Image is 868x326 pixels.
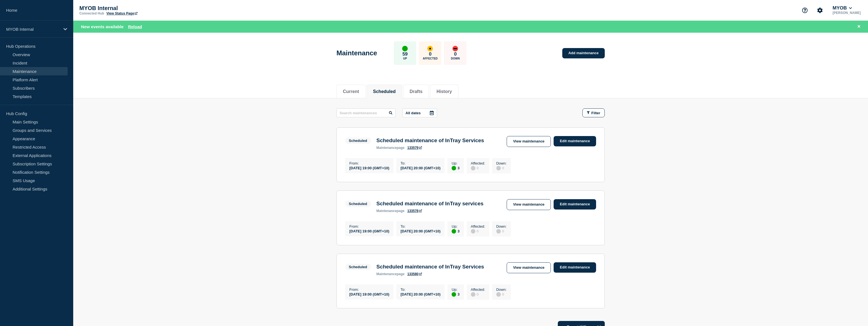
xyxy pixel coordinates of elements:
div: 0 [496,229,507,234]
div: disabled [496,292,501,297]
p: Up : [452,287,459,292]
h3: Scheduled maintenance of InTray Services [376,264,484,270]
div: Scheduled [349,265,367,269]
p: page [376,209,405,213]
div: Scheduled [349,139,367,143]
button: History [437,89,452,94]
p: To : [400,224,440,229]
div: 0 [471,165,485,170]
div: [DATE] 19:00 (GMT+10) [349,229,389,233]
a: Edit maintenance [554,136,596,146]
button: MYOB [831,5,853,11]
div: 0 [496,292,507,297]
a: 133580 [407,272,422,276]
div: up [452,292,456,297]
p: To : [400,287,440,292]
p: Down : [496,161,507,165]
button: Scheduled [373,89,396,94]
p: 59 [402,51,408,57]
div: affected [427,46,433,51]
button: Reload [128,24,142,29]
p: MYOB Internal [79,5,191,11]
a: Edit maintenance [554,262,596,273]
div: [DATE] 20:00 (GMT+10) [400,165,440,170]
span: New events available [81,24,124,29]
p: [PERSON_NAME] [831,11,862,15]
h3: Scheduled maintenance of InTray Services [376,137,484,144]
p: All dates [405,111,421,115]
div: [DATE] 20:00 (GMT+10) [400,292,440,296]
p: MYOB Internal [6,27,60,32]
h3: Scheduled maintenance of InTray services [376,201,483,207]
p: Affected : [471,224,485,229]
p: Affected : [471,161,485,165]
button: Account settings [814,4,826,16]
p: Affected : [471,287,485,292]
div: up [452,229,456,234]
input: Search maintenances [336,108,396,117]
button: Drafts [410,89,423,94]
p: Down : [496,224,507,229]
p: Up : [452,161,459,165]
p: Up : [452,224,459,229]
span: maintenance [376,146,397,150]
div: 0 [471,229,485,234]
div: 3 [452,165,459,170]
h1: Maintenance [336,49,377,57]
p: From : [349,161,389,165]
a: 133579 [407,146,422,150]
p: From : [349,224,389,229]
div: [DATE] 19:00 (GMT+10) [349,292,389,296]
p: page [376,272,405,276]
a: View maintenance [507,136,551,147]
span: Filter [591,111,600,115]
div: disabled [471,229,475,234]
p: From : [349,287,389,292]
a: Edit maintenance [554,199,596,210]
p: Up [403,57,407,60]
div: disabled [496,166,501,170]
p: page [376,146,405,150]
div: 3 [452,229,459,234]
div: down [452,46,458,51]
a: View maintenance [507,199,551,210]
div: disabled [496,229,501,234]
a: Add maintenance [562,48,605,58]
div: up [402,46,408,51]
button: Filter [582,108,605,117]
p: 0 [454,51,457,57]
div: 0 [496,165,507,170]
div: up [452,166,456,170]
a: View Status Page [106,11,137,15]
a: 133578 [407,209,422,213]
div: disabled [471,292,475,297]
div: Scheduled [349,202,367,206]
p: Connected Hub [79,11,104,15]
p: Down : [496,287,507,292]
div: [DATE] 19:00 (GMT+10) [349,165,389,170]
div: 0 [471,292,485,297]
span: maintenance [376,209,397,213]
p: Affected [423,57,438,60]
div: disabled [471,166,475,170]
a: View maintenance [507,262,551,273]
div: 3 [452,292,459,297]
p: To : [400,161,440,165]
button: Current [343,89,359,94]
span: maintenance [376,272,397,276]
button: All dates [402,108,437,117]
div: [DATE] 20:00 (GMT+10) [400,229,440,233]
p: 0 [429,51,431,57]
button: Support [799,4,811,16]
p: Down [451,57,460,60]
